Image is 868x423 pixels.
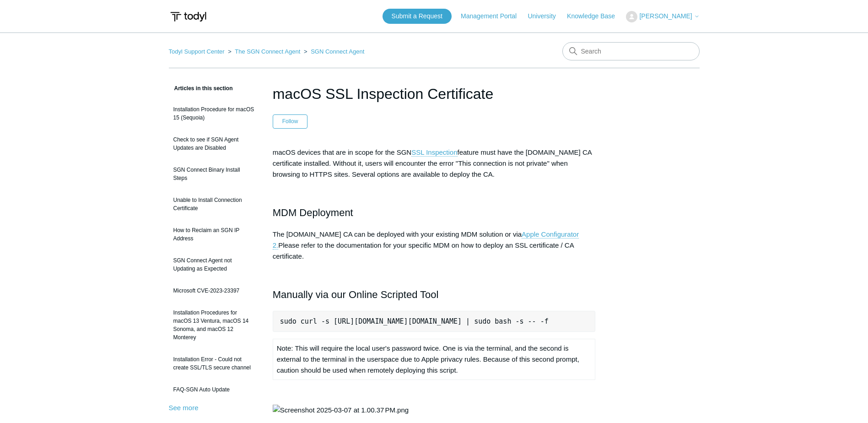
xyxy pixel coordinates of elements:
[626,11,699,22] button: [PERSON_NAME]
[567,11,624,21] a: Knowledge Base
[169,351,259,376] a: Installation Error - Could not create SSL/TLS secure channel
[383,9,452,24] a: Submit a Request
[302,48,364,55] li: SGN Connect Agent
[273,405,409,416] img: Screenshot 2025-03-07 at 1.00.37 PM.png
[461,11,526,21] a: Management Portal
[226,48,302,55] li: The SGN Connect Agent
[273,287,596,303] h2: Manually via our Online Scripted Tool
[528,11,565,21] a: University
[273,339,595,380] td: Note: This will require the local user's password twice. One is via the terminal, and the second ...
[273,230,579,249] a: Apple Configurator 2.
[273,147,596,180] p: macOS devices that are in scope for the SGN feature must have the [DOMAIN_NAME] CA certificate in...
[273,114,308,128] button: Follow Article
[169,48,226,55] li: Todyl Support Center
[169,304,259,346] a: Installation Procedures for macOS 13 Ventura, macOS 14 Sonoma, and macOS 12 Monterey
[311,48,364,55] a: SGN Connect Agent
[169,8,208,25] img: Todyl Support Center Help Center home page
[273,83,596,105] h1: macOS SSL Inspection Certificate
[169,191,259,217] a: Unable to Install Connection Certificate
[169,101,259,126] a: Installation Procedure for macOS 15 (Sequoia)
[169,161,259,187] a: SGN Connect Binary Install Steps
[169,48,225,55] a: Todyl Support Center
[169,85,233,92] span: Articles in this section
[273,311,596,332] pre: sudo curl -s [URL][DOMAIN_NAME][DOMAIN_NAME] | sudo bash -s -- -f
[273,205,596,221] h2: MDM Deployment
[411,148,457,157] a: SSL Inspection
[639,12,692,20] span: [PERSON_NAME]
[169,404,199,412] a: See more
[169,252,259,277] a: SGN Connect Agent not Updating as Expected
[235,48,300,55] a: The SGN Connect Agent
[169,131,259,157] a: Check to see if SGN Agent Updates are Disabled
[169,282,259,299] a: Microsoft CVE-2023-23397
[169,222,259,247] a: How to Reclaim an SGN IP Address
[273,229,596,262] p: The [DOMAIN_NAME] CA can be deployed with your existing MDM solution or via Please refer to the d...
[562,42,700,60] input: Search
[169,381,259,398] a: FAQ-SGN Auto Update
